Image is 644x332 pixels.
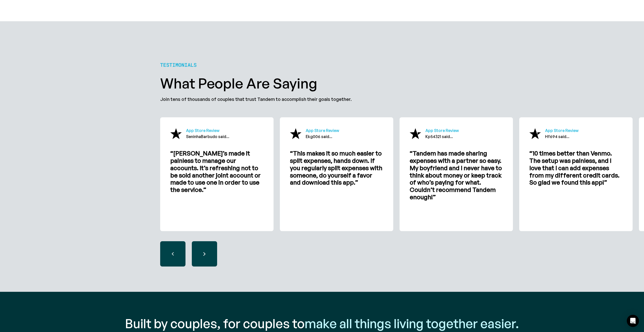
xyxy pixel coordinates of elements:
div: Kp54321 said... [425,127,459,140]
span: App Store Review [306,128,339,133]
div: Join tens of thousands of couples that trust Tandem to accomplish their goals together. [160,96,484,102]
div: 3 of 5 [400,117,513,231]
div: 1 of 5 [160,117,274,231]
span: App Store Review [545,128,578,133]
h2: What people are saying [160,76,484,90]
div: 2 of 5 [280,117,393,231]
div: Hf694 said... [545,127,578,140]
div: next slide [192,241,217,267]
h5: “10 times better than Venmo. The setup was painless, and I love that I can add expenses from my d... [529,150,622,186]
div: Ekg006 said... [306,127,339,140]
div: SeninhaBarbudo said... [186,127,229,140]
div: carousel [160,102,484,251]
p: testimonials [160,62,484,68]
span: make all things living together easier. [305,315,519,331]
div: previous slide [160,241,185,267]
span: App Store Review [425,128,459,133]
h5: “[PERSON_NAME]’s made it painless to manage our accounts. It’s refreshing not to be sold another ... [170,150,263,193]
h5: “Tandem has made sharing expenses with a partner so easy. My boyfriend and I never have to think ... [410,150,503,201]
span: App Store Review [186,128,219,133]
h5: “This makes it so much easier to split expenses, hands down. If you regularly split expenses with... [290,150,383,186]
div: 4 of 5 [519,117,633,231]
div: Open Intercom Messenger [627,315,639,327]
